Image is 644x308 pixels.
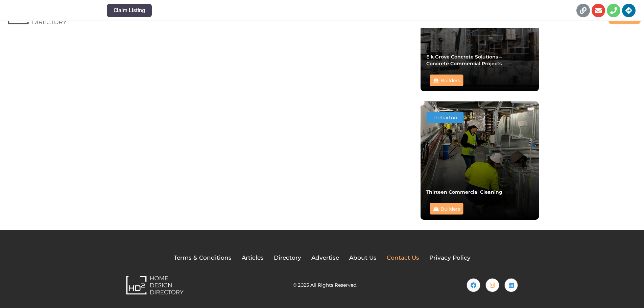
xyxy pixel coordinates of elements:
a: Advertise [311,254,339,262]
a: Builders [440,77,460,83]
a: Terms & Conditions [174,254,232,262]
div: Thebarton [430,115,460,120]
a: Privacy Policy [429,254,471,262]
a: Contact Us [387,254,419,262]
a: Articles [242,254,264,262]
a: Builders [440,206,460,212]
h2: © 2025 All Rights Reserved. [293,283,357,287]
a: Thirteen Commercial Cleaning [426,189,502,195]
a: Elk Grove Concrete Solutions – Concrete Commercial Projects [426,53,502,66]
button: Claim Listing [107,4,152,17]
a: About Us [349,254,377,262]
a: Directory [274,254,301,262]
